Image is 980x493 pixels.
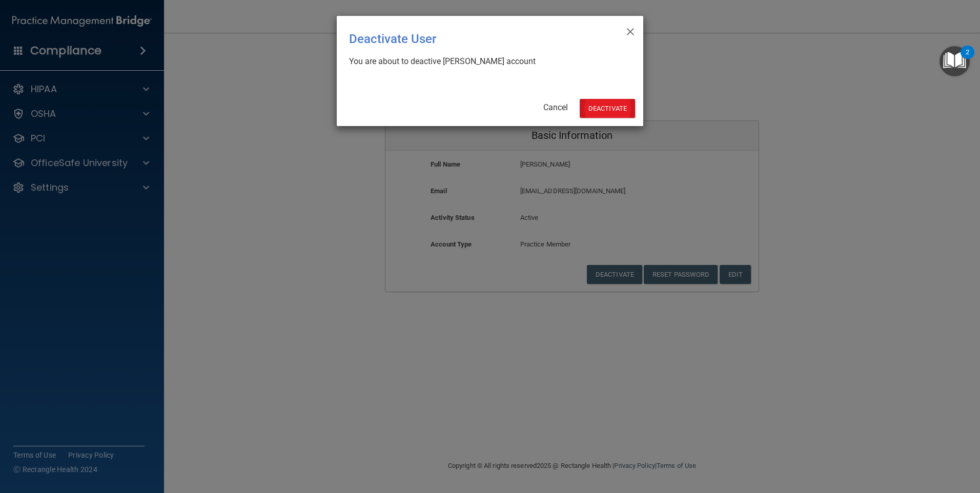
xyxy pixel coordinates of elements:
button: Open Resource Center, 2 new notifications [940,46,970,76]
div: 2 [966,52,969,66]
button: Deactivate [580,99,635,118]
span: × [626,20,635,40]
div: You are about to deactive [PERSON_NAME] account [349,56,623,67]
div: Deactivate User [349,24,589,54]
iframe: Drift Widget Chat Controller [929,422,968,461]
a: Cancel [543,102,568,112]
